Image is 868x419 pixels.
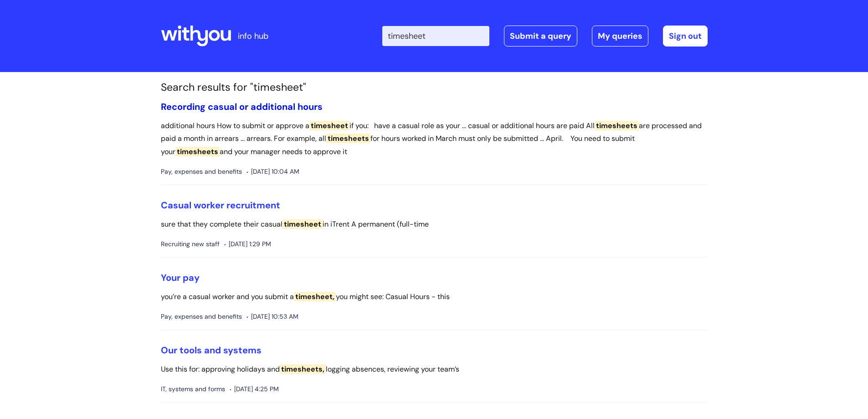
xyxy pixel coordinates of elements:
a: Your pay [161,272,200,284]
span: timesheet [282,219,323,229]
span: IT, systems and forms [161,383,225,395]
span: Pay, expenses and benefits [161,311,242,322]
span: timesheets [326,134,370,143]
span: Recruiting new staff [161,238,220,250]
div: | - [382,26,708,47]
span: [DATE] 4:25 PM [230,383,279,395]
p: info hub [238,29,268,43]
span: timesheet, [294,292,336,301]
a: My queries [592,26,648,47]
span: timesheets [595,121,639,130]
a: Submit a query [504,26,577,47]
span: [DATE] 10:04 AM [247,166,299,177]
a: Our tools and systems [161,344,262,356]
a: Casual worker recruitment [161,199,280,211]
p: Use this for: approving holidays and logging absences, reviewing your team’s [161,363,708,376]
span: [DATE] 1:29 PM [224,238,271,250]
span: timesheet [309,121,349,130]
p: additional hours How to submit or approve a if you: have a casual role as your ... casual or addi... [161,119,708,159]
span: timesheets, [280,364,326,374]
span: [DATE] 10:53 AM [247,311,298,322]
span: Pay, expenses and benefits [161,166,242,177]
h1: Search results for "timesheet" [161,81,708,94]
a: Sign out [663,26,708,47]
p: you’re a casual worker and you submit a you might see: Casual Hours - this [161,290,708,304]
a: Recording casual or additional hours [161,101,323,113]
input: Search [382,26,489,46]
span: timesheets [175,147,220,156]
p: sure that they complete their casual in iTrent A permanent (full-time [161,218,708,231]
